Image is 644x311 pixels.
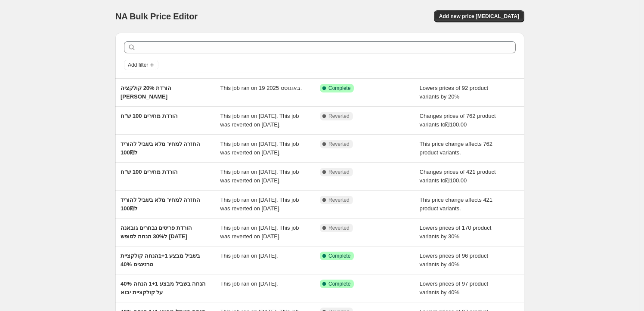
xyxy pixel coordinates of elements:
span: This job ran on [DATE]. [220,280,278,287]
span: This job ran on [DATE]. [220,252,278,259]
span: This job ran on [DATE]. This job was reverted on [DATE]. [220,141,299,156]
span: הורדת פריטים נבחרים גובאנה ל30% הנחה לסופש [DATE] [121,225,192,240]
span: Add new price [MEDICAL_DATA] [439,13,519,20]
span: This price change affects 421 product variants. [420,197,493,212]
span: החזרה למחיר מלא בשביל להוריד ל100₪ [121,141,200,156]
span: Reverted [328,141,350,148]
span: Add filter [128,62,148,68]
span: ₪100.00 [445,121,467,128]
button: Add filter [124,60,158,70]
span: This job ran on 19 באוגוסט 2025. [220,85,302,91]
span: Reverted [328,225,350,231]
span: Complete [328,280,350,287]
span: Complete [328,252,350,259]
span: Lowers prices of 96 product variants by 40% [420,252,489,268]
span: Lowers prices of 97 product variants by 40% [420,280,489,296]
span: החזרה למחיר מלא בשביל להוריד ל100₪ [121,197,200,212]
span: Complete [328,85,350,92]
span: NA Bulk Price Editor [115,12,198,21]
span: This job ran on [DATE]. This job was reverted on [DATE]. [220,197,299,212]
span: Reverted [328,197,350,203]
span: Reverted [328,169,350,176]
span: Lowers prices of 92 product variants by 20% [420,85,489,100]
span: הורדת מחירים 100 ש"ח [121,113,178,119]
span: הורדת 20% קולקציה [PERSON_NAME] [121,85,171,100]
span: Lowers prices of 170 product variants by 30% [420,225,492,240]
span: This job ran on [DATE]. This job was reverted on [DATE]. [220,169,299,184]
span: Changes prices of 421 product variants to [420,169,496,184]
span: בשביל מבצע 1+1הנחה קולקציית טרנינגים 40% [121,252,200,268]
span: ₪100.00 [445,177,467,184]
span: This job ran on [DATE]. This job was reverted on [DATE]. [220,113,299,128]
span: Reverted [328,113,350,120]
span: This job ran on [DATE]. This job was reverted on [DATE]. [220,225,299,240]
span: This price change affects 762 product variants. [420,141,493,156]
span: הורדת מחירים 100 ש"ח [121,169,178,175]
button: Add new price [MEDICAL_DATA] [434,10,524,22]
span: 40% הנחה בשביל מבצע 1+1 הנחה על קולקציית יבוא [121,280,206,296]
span: Changes prices of 762 product variants to [420,113,496,128]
